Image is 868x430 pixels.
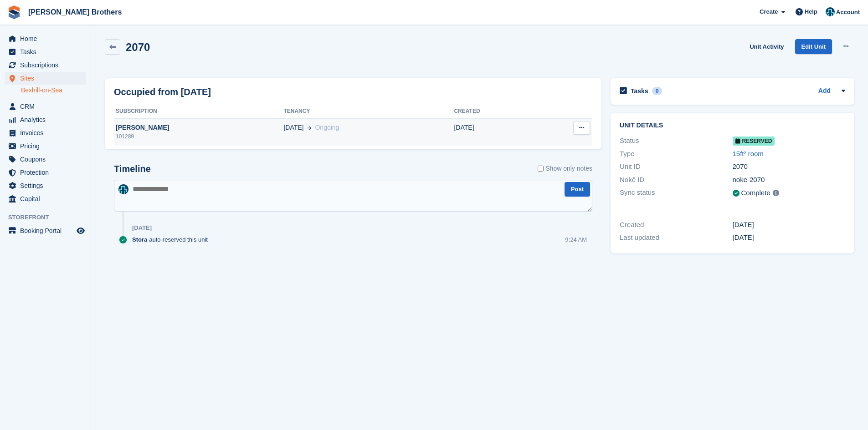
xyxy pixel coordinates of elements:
[733,150,764,157] a: 15ft² room
[8,213,91,222] span: Storefront
[795,39,832,54] a: Edit Unit
[620,162,732,172] div: Unit ID
[620,187,732,199] div: Sync status
[631,87,648,95] h2: Tasks
[283,104,454,119] th: Tenancy
[5,179,86,192] a: menu
[733,175,845,185] div: noke-2070
[5,166,86,179] a: menu
[733,162,845,172] div: 2070
[118,184,128,194] img: Helen Eldridge
[652,87,663,95] div: 0
[20,100,75,113] span: CRM
[565,182,590,197] button: Post
[538,164,544,173] input: Show only notes
[126,41,150,53] h2: 2070
[75,225,86,236] a: Preview store
[565,235,587,244] div: 9:24 AM
[826,7,835,16] img: Helen Eldridge
[805,7,817,16] span: Help
[5,126,86,139] a: menu
[20,126,75,139] span: Invoices
[20,59,75,71] span: Subscriptions
[20,113,75,126] span: Analytics
[620,175,732,185] div: Nokē ID
[5,192,86,205] a: menu
[818,86,831,96] a: Add
[114,132,283,141] div: 101289
[20,72,75,85] span: Sites
[20,224,75,237] span: Booking Portal
[836,8,860,17] span: Account
[5,59,86,71] a: menu
[20,32,75,45] span: Home
[283,123,303,132] span: [DATE]
[7,5,21,19] img: stora-icon-8386f47178a22dfd0bd8f6a31ec36ba5ce8667c1dd55bd0f319d3a0aa187defe.svg
[620,136,732,146] div: Status
[5,46,86,58] a: menu
[454,118,534,146] td: [DATE]
[20,46,75,58] span: Tasks
[733,233,845,243] div: [DATE]
[114,123,283,132] div: [PERSON_NAME]
[5,113,86,126] a: menu
[20,153,75,166] span: Coupons
[620,149,732,159] div: Type
[741,188,770,198] div: Complete
[20,166,75,179] span: Protection
[25,5,125,20] a: [PERSON_NAME] Brothers
[21,86,86,95] a: Bexhill-on-Sea
[5,32,86,45] a: menu
[132,224,152,232] div: [DATE]
[620,220,732,230] div: Created
[620,122,845,129] h2: Unit details
[5,224,86,237] a: menu
[733,137,775,146] span: Reserved
[114,85,211,99] h2: Occupied from [DATE]
[773,190,779,196] img: icon-info-grey-7440780725fd019a000dd9b08b2336e03edf1995a4989e88bcd33f0948082b44.svg
[620,233,732,243] div: Last updated
[114,164,151,174] h2: Timeline
[315,124,339,131] span: Ongoing
[538,164,592,173] label: Show only notes
[5,100,86,113] a: menu
[132,235,212,244] div: auto-reserved this unit
[20,140,75,152] span: Pricing
[20,192,75,205] span: Capital
[746,39,787,54] a: Unit Activity
[114,104,283,119] th: Subscription
[5,153,86,166] a: menu
[454,104,534,119] th: Created
[5,140,86,152] a: menu
[132,235,147,244] span: Stora
[733,220,845,230] div: [DATE]
[5,72,86,85] a: menu
[760,7,778,16] span: Create
[20,179,75,192] span: Settings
